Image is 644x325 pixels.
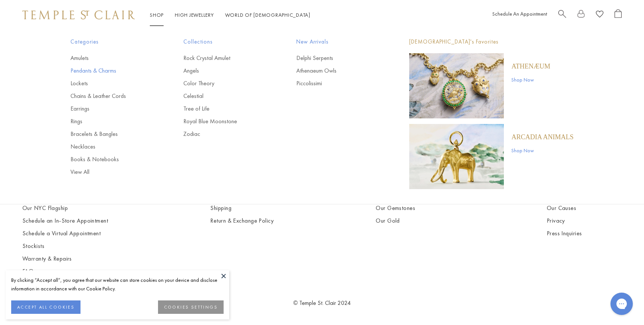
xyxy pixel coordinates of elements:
a: ShopShop [150,12,164,18]
a: Color Theory [183,79,266,87]
a: Earrings [70,105,154,113]
a: Piccolissimi [296,79,379,87]
a: World of [DEMOGRAPHIC_DATA]World of [DEMOGRAPHIC_DATA] [225,12,310,18]
a: Pendants & Charms [70,67,154,75]
iframe: Gorgias live chat messenger [607,290,637,318]
a: Angels [183,67,266,75]
div: By clicking “Accept all”, you agree that our website can store cookies on your device and disclos... [11,276,224,293]
a: Celestial [183,92,266,100]
a: Amulets [70,54,154,62]
a: Lockets [70,79,154,87]
a: Search [558,9,566,21]
a: Our Gemstones [376,204,444,212]
a: Stockists [22,242,108,250]
span: Collections [183,37,266,47]
button: COOKIES SETTINGS [158,300,224,314]
a: Shop Now [511,146,574,154]
a: Royal Blue Moonstone [183,117,266,125]
a: ARCADIA ANIMALS [511,133,574,141]
a: View Wishlist [596,9,603,21]
a: Warranty & Repairs [22,255,108,263]
a: Books & Notebooks [70,155,154,163]
a: Chains & Leather Cords [70,92,154,100]
a: Return & Exchange Policy [210,217,274,225]
a: Bracelets & Bangles [70,130,154,138]
a: Press Inquiries [547,229,622,238]
span: New Arrivals [296,37,379,47]
a: Necklaces [70,143,154,151]
a: Open Shopping Bag [615,9,622,21]
a: Our Gold [376,217,444,225]
a: FAQs [22,267,108,275]
a: Tree of Life [183,105,266,113]
a: Delphi Serpents [296,54,379,62]
a: Rings [70,117,154,125]
a: Schedule An Appointment [492,10,547,17]
p: [DEMOGRAPHIC_DATA]'s Favorites [409,37,574,47]
nav: Main navigation [150,10,310,20]
a: High JewelleryHigh Jewellery [175,12,214,18]
img: Temple St. Clair [22,10,135,19]
a: Our NYC Flagship [22,204,108,212]
a: Our Causes [547,204,622,212]
a: View All [70,168,154,176]
a: Athenaeum Owls [296,67,379,75]
a: Privacy [547,217,622,225]
a: Athenæum [511,62,550,70]
a: Zodiac [183,130,266,138]
button: ACCEPT ALL COOKIES [11,300,80,314]
a: Schedule a Virtual Appointment [22,229,108,238]
a: Rock Crystal Amulet [183,54,266,62]
a: © Temple St. Clair 2024 [293,299,351,307]
a: Shipping [210,204,274,212]
span: Categories [70,37,154,47]
a: Schedule an In-Store Appointment [22,217,108,225]
a: Shop Now [511,76,550,84]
